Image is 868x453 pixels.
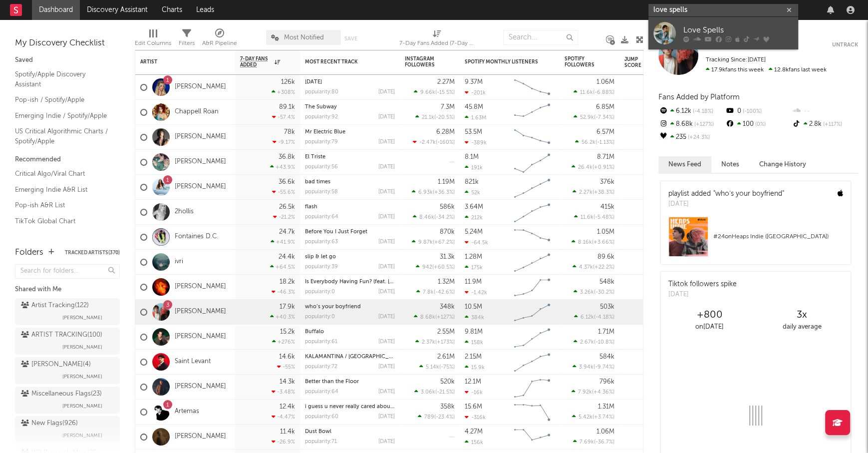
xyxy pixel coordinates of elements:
[270,164,295,170] div: +43.9 %
[593,240,613,245] span: +3.66 %
[399,25,474,54] div: 7-Day Fans Added (7-Day Fans Added)
[284,129,295,135] div: 78k
[65,250,120,255] button: Tracked Artists(370)
[281,79,295,85] div: 126k
[440,204,455,210] div: 586k
[412,189,455,195] div: ( )
[179,25,195,54] div: Filters
[440,254,455,260] div: 31.3k
[305,254,395,260] div: slip & let go
[273,139,295,145] div: -9.17 %
[305,89,338,95] div: popularity: 80
[510,200,555,225] svg: Chart title
[272,289,295,295] div: -46.3 %
[15,37,120,49] div: My Discovery Checklist
[624,181,664,193] div: 71.1
[378,164,395,170] div: [DATE]
[465,304,482,310] div: 10.5M
[305,429,331,435] a: Dust Bowl
[753,122,765,127] span: 0 %
[280,279,295,285] div: 18.2k
[465,79,483,85] div: 9.37M
[658,93,740,101] span: Fans Added by Platform
[578,240,592,245] span: 8.16k
[668,189,784,199] div: playlist added
[284,34,324,41] span: Most Notified
[579,265,593,270] span: 4.37k
[15,110,110,121] a: Emerging Indie / Spotify/Apple
[279,154,295,160] div: 36.8k
[510,250,555,275] svg: Chart title
[594,190,613,195] span: +38.3 %
[624,81,664,93] div: 70.5
[175,183,226,191] a: [PERSON_NAME]
[175,308,226,316] a: [PERSON_NAME]
[510,325,555,350] svg: Chart title
[175,208,194,216] a: 2hollis
[624,131,664,143] div: 67.4
[62,400,102,412] span: [PERSON_NAME]
[465,189,480,196] div: 52k
[597,154,614,160] div: 8.71M
[756,309,848,321] div: 3 x
[465,289,487,296] div: -1.42k
[305,164,338,170] div: popularity: 56
[725,105,791,118] div: 0
[624,56,649,68] div: Jump Score
[683,24,793,36] div: Love Spells
[686,135,710,140] span: +24.3 %
[624,306,664,318] div: 82.2
[581,140,595,145] span: 56.2k
[437,90,453,95] span: -15.5 %
[175,83,226,91] a: [PERSON_NAME]
[280,304,295,310] div: 17.9k
[15,416,120,443] a: New Flags(926)[PERSON_NAME]
[15,298,120,325] a: Artist Tracking(122)[PERSON_NAME]
[378,314,395,320] div: [DATE]
[624,231,664,243] div: 66.7
[437,354,455,360] div: 2.61M
[15,216,110,227] a: TikTok Global Chart
[658,131,725,144] div: 235
[436,129,455,135] div: 6.28M
[465,239,488,246] div: -64.5k
[438,179,455,185] div: 1.19M
[279,254,295,260] div: 24.4k
[305,189,338,195] div: popularity: 58
[399,37,474,49] div: 7-Day Fans Added (7-Day Fans Added)
[378,339,395,345] div: [DATE]
[668,290,737,300] div: [DATE]
[15,328,120,355] a: ARTIST TRACKING(100)[PERSON_NAME]
[422,340,435,345] span: 2.37k
[378,139,395,145] div: [DATE]
[175,108,219,116] a: Chappell Roan
[280,329,295,335] div: 15.2k
[580,315,594,320] span: 6.12k
[595,315,613,320] span: -4.18 %
[202,25,237,54] div: A&R Pipeline
[579,190,592,195] span: 2.27k
[668,199,784,209] div: [DATE]
[15,387,120,414] a: Miscellaneous Flags(23)[PERSON_NAME]
[465,204,483,210] div: 3.64M
[510,275,555,300] svg: Chart title
[658,156,711,173] button: News Feed
[661,217,851,264] a: #24onHeaps Indie ([GEOGRAPHIC_DATA])
[434,265,453,270] span: +60.5 %
[305,79,395,85] div: 6 Months Later
[658,118,725,131] div: 8.68k
[465,129,482,135] div: 53.5M
[279,354,295,360] div: 14.6k
[175,283,226,291] a: [PERSON_NAME]
[420,315,435,320] span: 8.68k
[378,289,395,295] div: [DATE]
[272,339,295,345] div: +276 %
[663,309,756,321] div: +800
[21,300,89,312] div: Artist Tracking ( 122 )
[412,239,455,245] div: ( )
[435,290,453,295] span: -42.6 %
[792,105,858,118] div: --
[594,90,613,95] span: -6.88 %
[465,279,482,285] div: 11.9M
[15,357,120,384] a: [PERSON_NAME](4)[PERSON_NAME]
